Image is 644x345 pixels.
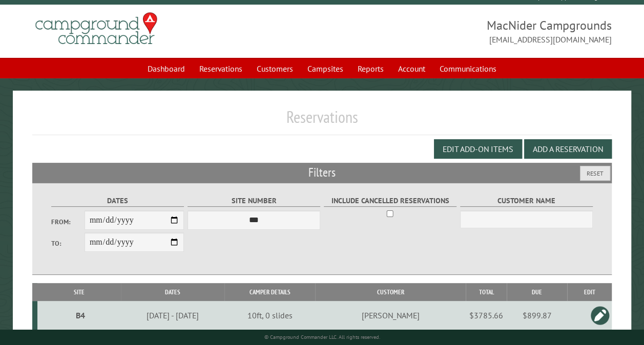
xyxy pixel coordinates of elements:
div: [DATE] - [DATE] [122,310,223,320]
span: MacNider Campgrounds [EMAIL_ADDRESS][DOMAIN_NAME] [322,17,612,46]
button: Reset [580,166,610,181]
div: B4 [41,310,119,320]
th: Camper Details [224,283,315,301]
th: Due [507,283,567,301]
td: 10ft, 0 slides [224,301,315,330]
td: $899.87 [507,301,567,330]
th: Total [466,283,507,301]
td: $3785.66 [466,301,507,330]
button: Add a Reservation [524,139,612,159]
a: Campsites [301,59,349,78]
img: Campground Commander [32,9,160,49]
a: Account [392,59,431,78]
th: Dates [121,283,225,301]
th: Site [37,283,121,301]
h1: Reservations [32,107,612,135]
label: Include Cancelled Reservations [324,195,456,207]
td: [PERSON_NAME] [315,301,466,330]
label: Customer Name [460,195,593,207]
small: © Campground Commander LLC. All rights reserved. [264,334,380,340]
label: From: [51,217,85,227]
label: Site Number [188,195,320,207]
a: Communications [433,59,503,78]
a: Customers [251,59,299,78]
a: Dashboard [141,59,191,78]
a: Reports [351,59,390,78]
label: To: [51,239,85,248]
th: Edit [567,283,612,301]
th: Customer [315,283,466,301]
a: Reservations [193,59,248,78]
h2: Filters [32,163,612,182]
button: Edit Add-on Items [434,139,522,159]
label: Dates [51,195,184,207]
